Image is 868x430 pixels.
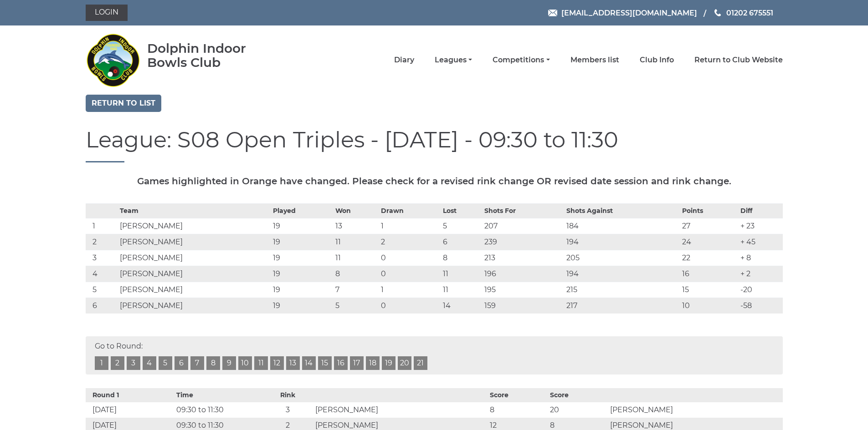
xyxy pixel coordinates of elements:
[680,203,738,218] th: Points
[441,282,482,298] td: 11
[118,203,271,218] th: Team
[206,356,220,370] a: 8
[86,176,783,186] h5: Games highlighted in Orange have changed. Please check for a revised rink change OR revised date ...
[488,402,548,418] td: 8
[271,218,333,234] td: 19
[441,203,482,218] th: Lost
[680,266,738,282] td: 16
[271,203,333,218] th: Played
[86,402,174,418] td: [DATE]
[441,234,482,250] td: 6
[271,250,333,266] td: 19
[302,356,316,370] a: 14
[286,356,300,370] a: 13
[564,266,680,282] td: 194
[86,95,161,112] a: Return to list
[270,356,284,370] a: 12
[86,250,118,266] td: 3
[726,8,773,17] span: 01202 675551
[159,356,172,370] a: 5
[222,356,236,370] a: 9
[366,356,380,370] a: 18
[333,266,379,282] td: 8
[608,402,782,418] td: [PERSON_NAME]
[174,402,262,418] td: 09:30 to 11:30
[313,402,488,418] td: [PERSON_NAME]
[441,298,482,314] td: 14
[482,218,564,234] td: 207
[680,218,738,234] td: 27
[143,356,156,370] a: 4
[118,250,271,266] td: [PERSON_NAME]
[238,356,252,370] a: 10
[333,234,379,250] td: 11
[271,234,333,250] td: 19
[333,282,379,298] td: 7
[147,41,275,70] div: Dolphin Indoor Bowls Club
[680,250,738,266] td: 22
[738,250,783,266] td: + 8
[271,266,333,282] td: 19
[548,402,608,418] td: 20
[414,356,427,370] a: 21
[379,266,441,282] td: 0
[482,266,564,282] td: 196
[564,282,680,298] td: 215
[190,356,204,370] a: 7
[738,298,783,314] td: -58
[714,9,721,16] img: Phone us
[379,218,441,234] td: 1
[482,250,564,266] td: 213
[564,298,680,314] td: 217
[333,218,379,234] td: 13
[394,55,414,65] a: Diary
[548,7,697,19] a: Email [EMAIL_ADDRESS][DOMAIN_NAME]
[86,5,128,21] a: Login
[564,234,680,250] td: 194
[174,388,262,402] th: Time
[548,10,557,16] img: Email
[86,336,783,374] div: Go to Round:
[262,388,313,402] th: Rink
[95,356,108,370] a: 1
[398,356,411,370] a: 20
[86,28,140,92] img: Dolphin Indoor Bowls Club
[548,388,608,402] th: Score
[441,250,482,266] td: 8
[318,356,332,370] a: 15
[86,388,174,402] th: Round 1
[564,218,680,234] td: 184
[254,356,268,370] a: 11
[561,8,697,17] span: [EMAIL_ADDRESS][DOMAIN_NAME]
[379,282,441,298] td: 1
[86,266,118,282] td: 4
[86,128,783,162] h1: League: S08 Open Triples - [DATE] - 09:30 to 11:30
[175,356,188,370] a: 6
[482,298,564,314] td: 159
[493,55,550,65] a: Competitions
[482,282,564,298] td: 195
[564,203,680,218] th: Shots Against
[86,234,118,250] td: 2
[738,203,783,218] th: Diff
[333,250,379,266] td: 11
[713,7,773,19] a: Phone us 01202 675551
[127,356,140,370] a: 3
[435,55,472,65] a: Leagues
[564,250,680,266] td: 205
[379,250,441,266] td: 0
[333,203,379,218] th: Won
[680,282,738,298] td: 15
[680,298,738,314] td: 10
[738,234,783,250] td: + 45
[86,218,118,234] td: 1
[482,203,564,218] th: Shots For
[111,356,124,370] a: 2
[379,234,441,250] td: 2
[441,266,482,282] td: 11
[738,218,783,234] td: + 23
[640,55,674,65] a: Club Info
[382,356,395,370] a: 19
[482,234,564,250] td: 239
[118,234,271,250] td: [PERSON_NAME]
